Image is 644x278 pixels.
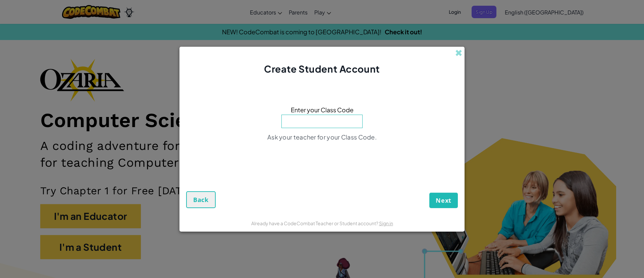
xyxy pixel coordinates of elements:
[193,196,209,204] span: Back
[264,63,380,75] span: Create Student Account
[291,105,354,115] span: Enter your Class Code
[429,193,458,208] button: Next
[267,133,377,141] span: Ask your teacher for your Class Code.
[436,196,451,204] span: Next
[251,220,379,226] span: Already have a CodeCombat Teacher or Student account?
[186,191,216,208] button: Back
[379,220,393,226] a: Sign in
